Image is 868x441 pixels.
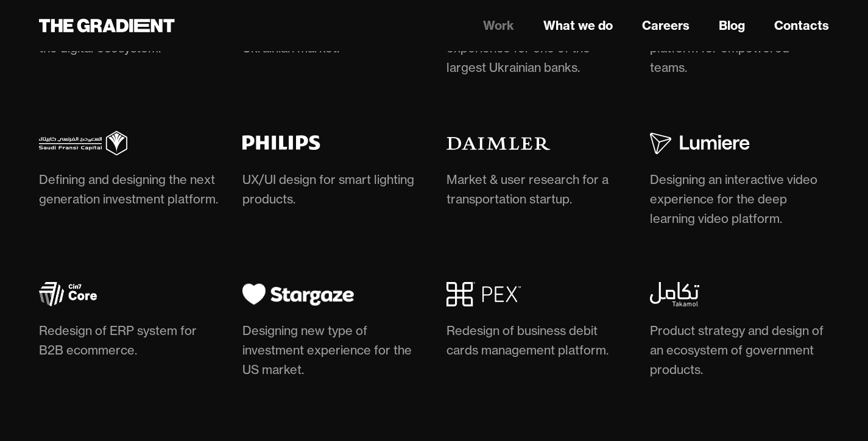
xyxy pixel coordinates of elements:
[650,131,829,233] a: Designing an interactive video experience for the deep learning video platform.
[39,170,218,209] div: Defining and designing the next generation investment platform.
[242,321,422,379] div: Designing new type of investment experience for the US market.
[446,282,626,365] a: Redesign of business debit cards management platform.
[543,16,613,35] a: What we do
[242,170,422,209] div: UX/UI design for smart lighting products.
[719,16,745,35] a: Blog
[39,321,218,360] div: Redesign of ERP system for B2B ecommerce.
[650,282,829,384] a: Product strategy and design of an ecosystem of government products.
[39,282,218,365] a: Redesign of ERP system for B2B ecommerce.
[650,321,829,379] div: Product strategy and design of an ecosystem of government products.
[483,16,514,35] a: Work
[242,282,422,384] a: Designing new type of investment experience for the US market.
[650,170,829,228] div: Designing an interactive video experience for the deep learning video platform.
[446,170,626,209] div: Market & user research for a transportation startup.
[39,131,218,214] a: Defining and designing the next generation investment platform.
[242,131,422,214] a: UX/UI design for smart lighting products.
[446,321,626,360] div: Redesign of business debit cards management platform.
[446,131,626,214] a: Market & user research for a transportation startup.
[642,16,690,35] a: Careers
[774,16,829,35] a: Contacts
